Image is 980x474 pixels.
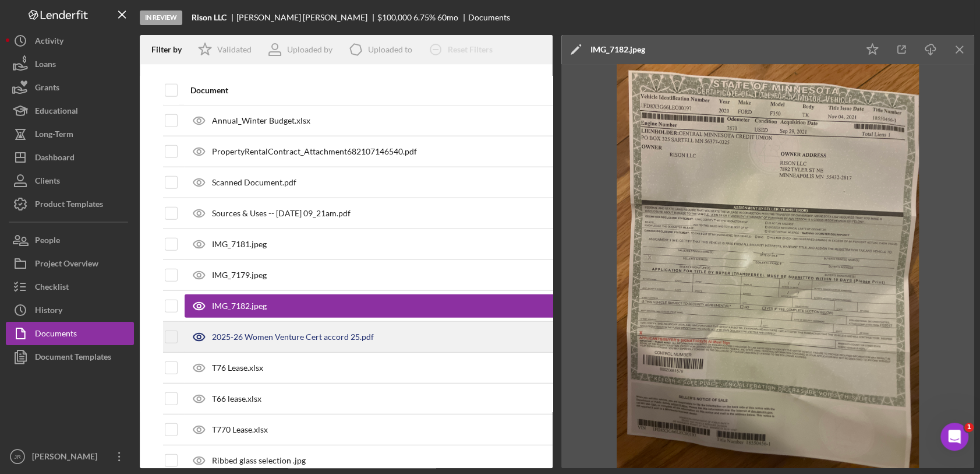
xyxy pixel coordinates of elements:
div: IMG_7181.jpeg [212,240,267,249]
button: Checklist [6,275,134,299]
button: Clients [6,169,134,192]
div: Educational [35,99,78,125]
div: Product Templates [35,192,103,219]
button: Project Overview [6,252,134,275]
div: Clients [35,169,60,195]
div: People [35,229,60,255]
div: IMG_7182.jpeg [212,301,267,311]
button: Documents [6,322,134,345]
div: Documents [35,322,77,348]
button: People [6,229,134,252]
button: History [6,299,134,322]
button: Educational [6,99,134,122]
div: Scanned Document.pdf [212,178,296,187]
img: Preview [561,64,974,468]
div: Filter by [151,45,190,54]
div: T770 Lease.xlsx [212,425,268,434]
div: Validated [217,45,252,54]
button: Reset Filters [421,38,504,61]
div: 6.75 % [413,13,436,22]
button: Loans [6,52,134,76]
button: Dashboard [6,146,134,169]
div: Document [190,86,653,95]
div: Project Overview [35,252,98,278]
button: Activity [6,29,134,52]
div: Long-Term [35,122,73,149]
div: Grants [35,76,59,102]
iframe: Intercom live chat [940,423,968,451]
button: Document Templates [6,345,134,368]
div: T76 Lease.xlsx [212,363,263,373]
div: Documents [468,13,510,22]
div: IMG_7182.jpeg [590,45,645,54]
div: [PERSON_NAME] [PERSON_NAME] [236,13,377,22]
div: Checklist [35,275,69,301]
button: Long-Term [6,122,134,146]
button: JR[PERSON_NAME] [6,445,134,468]
button: Product Templates [6,192,134,216]
div: $100,000 [377,13,412,22]
div: Document Templates [35,345,111,371]
div: History [35,299,62,325]
div: Uploaded to [368,45,412,54]
div: IMG_7179.jpeg [212,271,267,280]
div: Ribbed glass selection .jpg [212,456,306,465]
span: 1 [964,423,974,432]
div: In Review [140,10,182,25]
div: Dashboard [35,146,75,172]
button: Grants [6,76,134,99]
div: Reset Filters [448,38,493,61]
div: Uploaded by [287,45,332,54]
div: Sources & Uses -- [DATE] 09_21am.pdf [212,209,351,218]
div: Activity [35,29,63,55]
div: PropertyRentalContract_Attachment682107146540.pdf [212,147,417,156]
div: [PERSON_NAME] [29,445,105,471]
div: Annual_Winter Budget.xlsx [212,116,310,125]
text: JR [14,454,21,460]
div: 60 mo [437,13,458,22]
b: Rison LLC [192,13,227,22]
div: Loans [35,52,56,79]
div: 2025-26 Women Venture Cert accord 25.pdf [212,332,374,342]
div: T66 lease.xlsx [212,394,261,403]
